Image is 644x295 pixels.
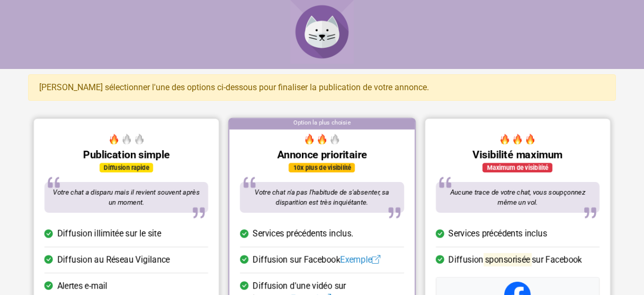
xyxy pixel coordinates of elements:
[100,163,153,172] div: Diffusion rapide
[57,228,161,240] span: Diffusion illimitée sur le site
[449,254,582,266] span: Diffusion sur Facebook
[28,74,616,101] div: [PERSON_NAME] sélectionner l'une des options ci-dessous pour finaliser la publication de votre an...
[44,148,208,161] h5: Publication simple
[436,148,600,161] h5: Visibilité maximum
[253,228,353,240] span: Services précédents inclus.
[57,280,108,292] span: Alertes e-mail
[240,148,404,161] h5: Annonce prioritaire
[253,254,380,266] span: Diffusion sur Facebook
[289,163,355,172] div: 10x plus de visibilité
[255,188,389,207] span: Votre chat n'a pas l'habitude de s'absenter, sa disparition est très inquiétante.
[53,188,200,207] span: Votre chat a disparu mais il revient souvent après un moment.
[482,163,552,172] div: Maximum de visibilité
[449,228,547,240] span: Services précédents inclus
[450,188,585,207] span: Aucune trace de votre chat, vous soupçonnez même un vol.
[484,253,532,266] mark: sponsorisée
[229,119,414,129] div: Option la plus choisie
[57,254,170,266] span: Diffusion au Réseau Vigilance
[340,255,380,265] a: Exemple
